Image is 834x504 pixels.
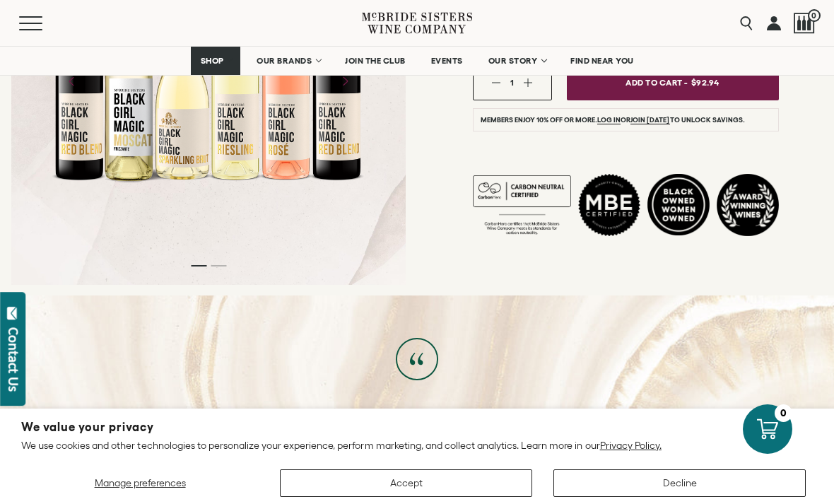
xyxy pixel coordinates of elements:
[691,72,720,93] span: $92.94
[6,327,20,392] div: Contact Us
[336,47,415,75] a: JOIN THE CLUB
[191,265,206,266] li: Page dot 1
[567,65,779,100] button: Add To Cart - $92.94
[191,47,240,75] a: SHOP
[570,56,634,66] span: FIND NEAR YOU
[775,404,792,422] div: 0
[431,56,463,66] span: EVENTS
[510,78,514,87] span: 1
[553,469,806,497] button: Decline
[473,108,779,131] li: Members enjoy 10% off or more. or to unlock savings.
[19,16,70,30] button: Mobile Menu Trigger
[597,116,621,124] a: Log in
[200,56,224,66] span: SHOP
[21,469,259,497] button: Manage preferences
[95,477,186,488] span: Manage preferences
[54,63,90,100] button: Previous
[247,47,329,75] a: OUR BRANDS
[488,56,538,66] span: OUR STORY
[479,47,555,75] a: OUR STORY
[345,56,406,66] span: JOIN THE CLUB
[280,469,532,497] button: Accept
[600,440,662,451] a: Privacy Policy.
[625,72,688,93] span: Add To Cart -
[21,439,813,452] p: We use cookies and other technologies to personalize your experience, perform marketing, and coll...
[561,47,643,75] a: FIND NEAR YOU
[808,9,821,22] span: 0
[630,116,669,124] a: join [DATE]
[422,47,472,75] a: EVENTS
[257,56,312,66] span: OUR BRANDS
[211,265,226,266] li: Page dot 2
[21,421,813,433] h2: We value your privacy
[327,63,363,100] button: Next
